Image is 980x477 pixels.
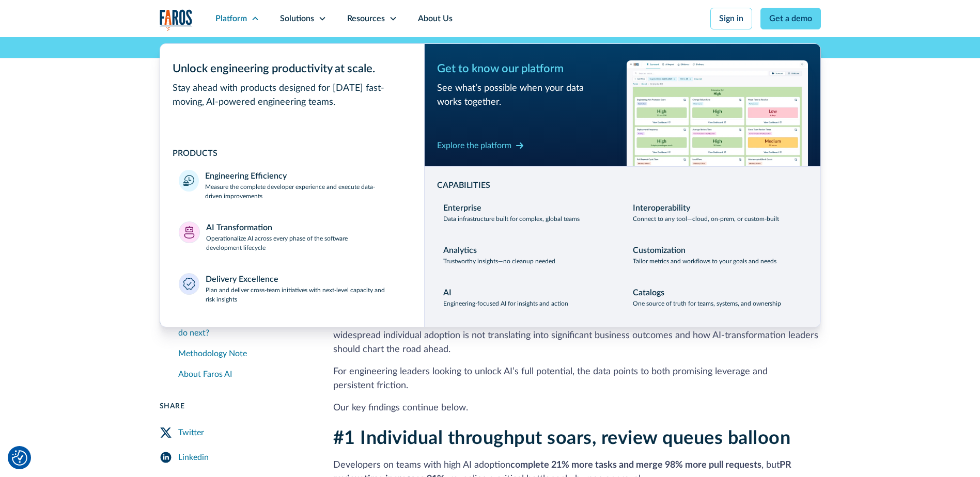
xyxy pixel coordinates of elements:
a: Delivery ExcellencePlan and deliver cross-team initiatives with next-level capacity and risk insi... [173,267,412,310]
img: Workflow productivity trends heatmap chart [627,60,808,166]
div: Solutions [280,12,314,25]
a: Twitter Share [160,420,308,445]
div: Interoperability [633,202,690,214]
p: Trustworthy insights—no cleanup needed [443,257,555,266]
p: Connect to any tool—cloud, on-prem, or custom-built [633,214,779,224]
div: Methodology Note [178,347,308,360]
div: AI Transformation [206,221,272,234]
a: InteroperabilityConnect to any tool—cloud, on-prem, or custom-built [627,196,808,230]
p: This phenomenon, which we term the “ ,” raises important questions and concerns about why widespr... [333,315,821,357]
div: CAPABILITIES [437,179,808,192]
div: Analytics [443,244,477,257]
img: Logo of the analytics and reporting company Faros. [160,9,193,30]
div: Platform [215,12,247,25]
button: Cookie Settings [12,450,27,466]
a: AIEngineering-focused AI for insights and action [437,280,618,314]
div: Enterprise [443,202,481,214]
a: Engineering EfficiencyMeasure the complete developer experience and execute data-driven improvements [173,164,412,207]
a: Methodology Note [178,343,308,364]
div: Delivery Excellence [206,273,278,285]
div: Share [160,401,308,412]
p: Plan and deliver cross-team initiatives with next-level capacity and risk insights [206,285,406,304]
div: See what’s possible when your data works together. [437,82,618,109]
p: Engineering-focused AI for insights and action [443,299,568,308]
div: Stay ahead with products designed for [DATE] fast-moving, AI-powered engineering teams. [173,82,412,109]
a: CustomizationTailor metrics and workflows to your goals and needs [627,238,808,272]
div: Resources [347,12,385,25]
a: Sign in [710,8,752,29]
div: Linkedin [178,451,209,464]
a: home [160,9,193,30]
p: One source of truth for teams, systems, and ownership [633,299,781,308]
div: PRODUCTS [173,147,412,160]
a: CatalogsOne source of truth for teams, systems, and ownership [627,280,808,314]
nav: Platform [160,37,821,327]
a: Get a demo [760,8,821,29]
a: AnalyticsTrustworthy insights—no cleanup needed [437,238,618,272]
div: Catalogs [633,287,664,299]
div: Customization [633,244,686,257]
a: LinkedIn Share [160,445,308,470]
p: Tailor metrics and workflows to your goals and needs [633,257,776,266]
img: Revisit consent button [12,450,27,466]
a: About Faros AI [178,364,308,385]
h2: #1 Individual throughput soars, review queues balloon [333,427,821,450]
p: For engineering leaders looking to unlock AI’s full potential, the data points to both promising ... [333,365,821,393]
div: About Faros AI [178,368,308,380]
div: Get to know our platform [437,60,618,77]
p: Our key findings continue below. [333,401,821,415]
strong: complete 21% more tasks and merge 98% more pull requests [510,460,761,470]
div: Unlock engineering productivity at scale. [173,60,412,77]
a: EnterpriseData infrastructure built for complex, global teams [437,196,618,230]
p: Operationalize AI across every phase of the software development lifecycle [206,234,406,252]
div: Engineering Efficiency [205,170,287,182]
p: Data infrastructure built for complex, global teams [443,214,580,224]
a: AI TransformationOperationalize AI across every phase of the software development lifecycle [173,215,412,259]
div: AI [443,287,452,299]
p: Measure the complete developer experience and execute data-driven improvements [205,182,406,201]
a: Explore the platform [437,137,524,154]
div: Twitter [178,426,204,439]
div: Explore the platform [437,139,511,152]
